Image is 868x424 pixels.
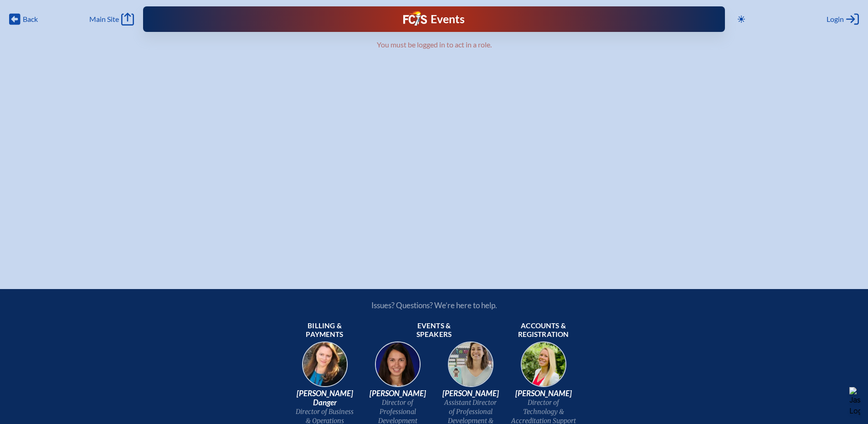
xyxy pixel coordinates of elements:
img: 94e3d245-ca72-49ea-9844-ae84f6d33c0f [369,339,427,397]
span: Login [827,15,844,24]
p: Issues? Questions? We’re here to help. [274,300,595,310]
div: FCIS Events — Future ready [303,11,565,27]
span: [PERSON_NAME] [365,389,431,398]
span: [PERSON_NAME] [438,389,503,398]
img: b1ee34a6-5a78-4519-85b2-7190c4823173 [514,339,573,397]
span: Back [23,15,38,24]
img: 545ba9c4-c691-43d5-86fb-b0a622cbeb82 [442,339,500,397]
span: Accounts & registration [511,321,576,340]
span: Main Site [89,15,119,24]
span: Billing & payments [292,321,358,340]
a: Main Site [89,13,134,26]
span: Events & speakers [401,321,467,340]
span: [PERSON_NAME] [511,389,576,398]
h1: Events [431,14,465,25]
span: [PERSON_NAME] Danger [292,389,358,407]
img: Florida Council of Independent Schools [403,11,427,26]
img: 9c64f3fb-7776-47f4-83d7-46a341952595 [296,339,354,397]
p: You must be logged in to act in a role. [194,40,675,49]
a: FCIS LogoEvents [403,11,465,27]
